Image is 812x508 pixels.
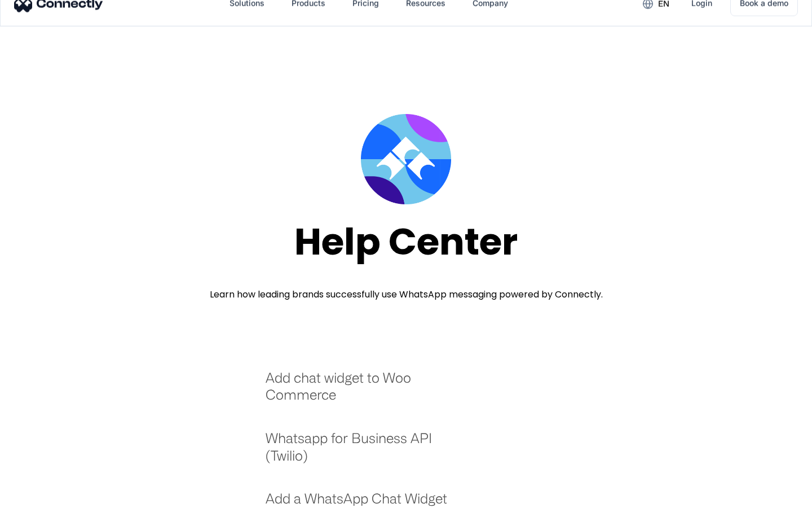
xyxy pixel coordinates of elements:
div: Learn how leading brands successfully use WhatsApp messaging powered by Connectly. [210,288,603,301]
a: Add chat widget to Woo Commerce [266,369,462,415]
div: Help Center [294,221,518,262]
a: Whatsapp for Business API (Twilio) [266,430,462,475]
aside: Language selected: English [11,488,68,504]
ul: Language list [23,488,68,504]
